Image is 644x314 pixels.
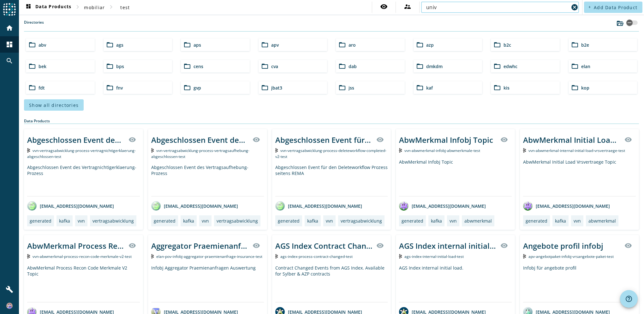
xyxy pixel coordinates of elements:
div: vertragsabwicklung [341,218,382,224]
mat-icon: folder_open [338,62,346,70]
button: Data Products [22,2,74,13]
button: Show all directories [24,99,84,111]
div: vvn [326,218,333,224]
span: Kafka Topic: apv-angebotpaket-infobj-vrsangebote-paket-test [528,254,614,259]
mat-icon: folder_open [183,41,191,49]
mat-icon: visibility [128,136,136,143]
mat-icon: folder_open [261,62,269,70]
div: generated [402,218,423,224]
img: 798d10c5a9f2a3eb89799e06e38493cd [6,303,13,309]
mat-icon: visibility [624,136,632,143]
mat-icon: visibility [376,136,384,143]
mat-icon: folder_open [106,41,114,49]
span: bek [39,63,46,69]
div: Abgeschlossen Event des Vertragnichtigerklaerung-Prozess [27,135,125,145]
mat-icon: search [6,57,13,65]
div: AGS Index Contract Changed Event [275,241,373,251]
img: Kafka Topic: apv-angebotpaket-infobj-vrsangebote-paket-test [523,254,526,259]
mat-icon: dashboard [25,3,32,11]
span: aro [349,42,356,48]
div: kafka [183,218,194,224]
mat-icon: folder_open [571,41,579,49]
span: Kafka Topic: vvn-vertragsabwicklung-process-vertragnichtigerklaerung-abgeschlossen-test [27,148,136,159]
mat-icon: folder_open [261,84,269,91]
mat-icon: folder_open [338,41,346,49]
span: bps [116,63,124,69]
div: Abgeschlossen Event des Vertragsaufhebung-Prozess [151,135,249,145]
span: dab [349,63,357,69]
div: AGS Index internal initial load [399,241,497,251]
mat-icon: folder_open [493,62,501,70]
span: apv [271,42,279,48]
img: Kafka Topic: vvn-abwmerkmal-internal-initial-load-vrsvertraege-test [523,148,526,153]
div: AGS Index internal initial load. [399,265,512,302]
div: generated [526,218,547,224]
div: vertragsabwicklung [217,218,258,224]
mat-icon: supervisor_account [404,3,411,10]
span: Show all directories [29,102,79,108]
div: Abgeschlossen Event für den Deleteworkflow Prozess seitens REMA [275,135,373,145]
img: avatar [27,201,37,211]
mat-icon: add [588,5,591,9]
span: Kafka Topic: vvn-abwmerkmal-infobj-abwmerkmale-test [404,148,480,153]
div: Infobj für angebote profil [523,265,636,302]
span: b2c [504,42,511,48]
img: Kafka Topic: vvn-abwmerkmal-infobj-abwmerkmale-test [399,148,402,153]
div: kafka [307,218,318,224]
span: Kafka Topic: elan-pov-infobj-aggregator-praemienanfrage-insurance-test [156,254,262,259]
button: Add Data Product [584,2,642,13]
div: abwmerkmal [588,218,616,224]
div: [EMAIL_ADDRESS][DOMAIN_NAME] [27,201,114,211]
div: AbwMerkmal Process Recon Code Merkmale V2 Topic [27,265,140,302]
span: aps [194,42,201,48]
div: [EMAIL_ADDRESS][DOMAIN_NAME] [275,201,362,211]
mat-icon: visibility [128,242,136,249]
div: kafka [555,218,566,224]
span: cva [271,63,278,69]
mat-icon: folder_open [338,84,346,91]
span: jbat3 [271,85,282,91]
span: Kafka Topic: vvn-vertragsabwicklung-process-vertragsaufhebung-abgeschlossen-test [151,148,250,159]
div: vvn [78,218,85,224]
div: Abgeschlossen Event des Vertragsaufhebung-Prozess [151,164,264,196]
mat-icon: cancel [571,3,578,11]
div: AbwMerkmal Initial Load Vrsvertraege Topic [523,159,636,196]
div: Data Products [24,118,639,124]
input: Search (% or * for wildcards) [426,3,569,11]
div: generated [278,218,300,224]
span: Kafka Topic: ags-index-internal-initial-load-test [404,254,464,259]
span: elan [581,63,590,69]
div: kafka [59,218,70,224]
div: AbwMerkmal Infobj Topic [399,159,512,196]
mat-icon: visibility [253,242,260,249]
span: cens [194,63,203,69]
span: Kafka Topic: vvn-vertragsabwicklung-process-deleteworkflow-completed-v2-test [275,148,387,159]
div: vvn [574,218,581,224]
mat-icon: visibility [380,3,388,10]
div: [EMAIL_ADDRESS][DOMAIN_NAME] [523,201,610,211]
img: Kafka Topic: vvn-vertragsabwicklung-process-deleteworkflow-completed-v2-test [275,148,278,153]
mat-icon: folder_open [183,62,191,70]
span: jss [349,85,354,91]
div: AbwMerkmal Process Recon Code Merkmale V2 Topic [27,241,125,251]
div: vvn [202,218,209,224]
span: fnv [116,85,123,91]
div: AbwMerkmal Infobj Topic [399,135,493,145]
button: mobiliar [81,2,107,13]
span: kaf [426,85,433,91]
img: Kafka Topic: vvn-vertragsabwicklung-process-vertragnichtigerklaerung-abgeschlossen-test [27,148,30,153]
mat-icon: folder_open [183,84,191,91]
mat-icon: chevron_right [74,3,81,11]
span: mobiliar [84,4,105,10]
div: kafka [431,218,442,224]
span: ags [116,42,123,48]
span: abv [39,42,46,48]
img: Kafka Topic: vvn-vertragsabwicklung-process-vertragsaufhebung-abgeschlossen-test [151,148,154,153]
div: [EMAIL_ADDRESS][DOMAIN_NAME] [151,201,238,211]
div: Abgeschlossen Event für den Deleteworkflow Prozess seitens REMA [275,164,388,196]
div: vertragsabwicklung [92,218,134,224]
mat-icon: folder_open [416,41,424,49]
img: avatar [275,201,285,211]
mat-icon: home [6,24,13,32]
mat-icon: visibility [253,136,260,143]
